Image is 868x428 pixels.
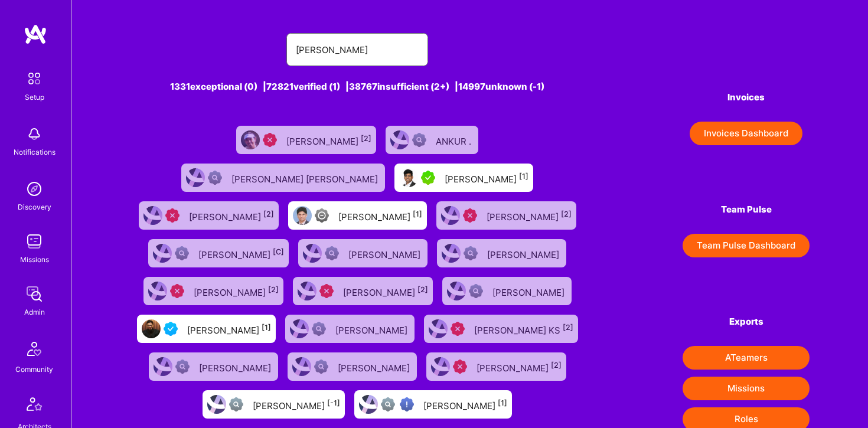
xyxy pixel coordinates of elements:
img: User Avatar [359,395,378,414]
a: User AvatarUnqualified[PERSON_NAME][2] [139,272,288,310]
div: [PERSON_NAME] [343,283,428,299]
img: User Avatar [441,206,460,225]
a: User AvatarUnqualified[PERSON_NAME] KS[2] [419,310,583,348]
button: Team Pulse Dashboard [683,234,810,257]
img: User Avatar [241,130,260,149]
img: Not Scrubbed [175,246,189,260]
img: User Avatar [431,357,450,376]
sup: [-1] [327,398,340,407]
img: Not Scrubbed [464,246,478,260]
sup: [2] [361,134,371,143]
img: User Avatar [303,244,322,263]
div: Admin [24,306,45,318]
div: [PERSON_NAME] [198,246,284,261]
div: [PERSON_NAME] [487,246,562,261]
sup: [1] [413,210,422,218]
a: User AvatarUnqualified[PERSON_NAME][2] [432,197,581,234]
img: User Avatar [290,319,309,338]
a: User AvatarNot Scrubbed[PERSON_NAME] [293,234,432,272]
img: logo [24,24,47,45]
div: Setup [25,91,44,103]
div: [PERSON_NAME] [187,321,271,336]
img: User Avatar [429,319,448,338]
div: 1331 exceptional (0) | 72821 verified (1) | 38767 insufficient (2+) | 14997 unknown (-1) [130,80,585,93]
div: Community [15,363,53,375]
img: setup [22,66,47,91]
div: [PERSON_NAME] [286,132,371,148]
img: Not fully vetted [381,397,395,411]
sup: [2] [563,323,573,332]
div: [PERSON_NAME] [423,397,507,412]
div: [PERSON_NAME] [487,208,572,223]
a: User AvatarUnqualified[PERSON_NAME][2] [288,272,438,310]
a: User AvatarNot Scrubbed[PERSON_NAME] [432,234,571,272]
img: A.Teamer in Residence [421,171,435,185]
sup: [1] [498,398,507,407]
img: User Avatar [207,395,226,414]
div: [PERSON_NAME] [492,283,567,299]
sup: [2] [561,210,572,218]
div: [PERSON_NAME] [335,321,410,336]
button: Invoices Dashboard [690,122,802,145]
img: Not fully vetted [229,397,243,411]
a: User AvatarNot Scrubbed[PERSON_NAME][C] [143,234,293,272]
img: Community [20,335,48,363]
h4: Exports [683,316,810,327]
sup: [1] [262,323,271,332]
img: bell [22,122,46,146]
div: [PERSON_NAME] [194,283,279,299]
a: User AvatarNot Scrubbed[PERSON_NAME] [PERSON_NAME] [177,159,390,197]
a: User AvatarVetted A.Teamer[PERSON_NAME][1] [132,310,280,348]
img: User Avatar [298,282,316,300]
a: User AvatarUnqualified[PERSON_NAME][2] [422,348,571,385]
img: admin teamwork [22,282,46,306]
img: User Avatar [399,168,418,187]
img: User Avatar [148,282,167,300]
div: [PERSON_NAME] KS [474,321,573,336]
a: User AvatarNot Scrubbed[PERSON_NAME] [144,348,283,385]
img: High Potential User [400,397,414,411]
div: [PERSON_NAME] [189,208,274,223]
h4: Team Pulse [683,204,810,215]
sup: [2] [263,210,274,218]
a: User AvatarNot ScrubbedANKUR . [381,121,483,159]
div: Notifications [14,146,56,158]
img: Not Scrubbed [175,360,190,374]
img: Unqualified [319,284,334,298]
div: Missions [20,253,49,266]
img: User Avatar [293,206,312,225]
a: User AvatarLimited Access[PERSON_NAME][1] [283,197,432,234]
img: Unqualified [463,208,477,223]
div: [PERSON_NAME] [338,208,422,223]
div: [PERSON_NAME] [338,359,412,374]
div: [PERSON_NAME] [445,170,528,185]
img: Not Scrubbed [469,284,483,298]
img: User Avatar [153,244,172,263]
img: Unqualified [451,322,465,336]
img: User Avatar [442,244,461,263]
a: User AvatarNot fully vetted[PERSON_NAME][-1] [198,385,350,423]
input: Search for an A-Teamer [296,35,419,65]
img: Not Scrubbed [325,246,339,260]
img: User Avatar [154,357,172,376]
a: User AvatarNot Scrubbed[PERSON_NAME] [283,348,422,385]
img: Limited Access [315,208,329,223]
a: User AvatarNot Scrubbed[PERSON_NAME] [438,272,576,310]
sup: [2] [551,361,562,370]
img: User Avatar [142,319,161,338]
img: Unqualified [263,133,277,147]
div: [PERSON_NAME] [477,359,562,374]
a: User AvatarUnqualified[PERSON_NAME][2] [134,197,283,234]
div: Discovery [18,201,51,213]
div: [PERSON_NAME] [348,246,423,261]
img: Not Scrubbed [314,360,328,374]
img: Unqualified [170,284,184,298]
sup: [2] [417,285,428,294]
img: Not Scrubbed [312,322,326,336]
img: teamwork [22,230,46,253]
img: Architects [20,392,48,420]
a: User AvatarNot Scrubbed[PERSON_NAME] [280,310,419,348]
img: User Avatar [143,206,162,225]
sup: [1] [519,172,528,181]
